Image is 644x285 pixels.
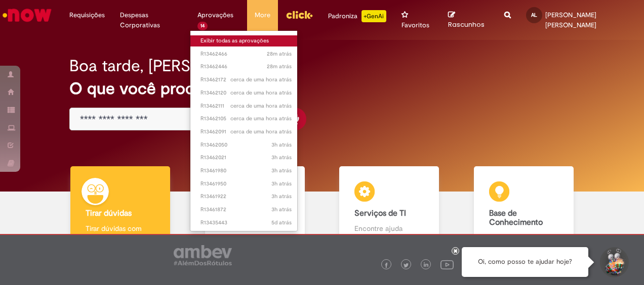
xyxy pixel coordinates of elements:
[200,63,292,71] span: R13462446
[69,10,105,20] span: Requisições
[328,10,386,22] div: Padroniza
[230,128,292,135] time: 29/08/2025 13:30:11
[200,115,292,123] span: R13462105
[190,178,302,189] a: Aberto R13461950 :
[230,115,292,122] span: cerca de uma hora atrás
[190,152,302,163] a: Aberto R13462021 :
[200,206,292,214] span: R13461872
[200,219,292,227] span: R13435443
[69,57,274,75] h2: Boa tarde, [PERSON_NAME]
[174,245,232,265] img: logo_footer_ambev_rotulo_gray.png
[190,113,302,124] a: Aberto R13462105 :
[230,76,292,83] span: cerca de uma hora atrás
[271,141,292,149] span: 3h atrás
[190,74,302,85] a: Aberto R13462172 :
[220,232,290,242] p: Abra uma solicitação
[190,101,302,112] a: Aberto R13462111 :
[86,223,155,244] p: Tirar dúvidas com Lupi Assist e Gen Ai
[271,167,292,174] time: 29/08/2025 12:02:44
[200,50,292,58] span: R13462466
[190,30,298,231] ul: Aprovações
[271,167,292,174] span: 3h atrás
[267,63,292,70] time: 29/08/2025 14:17:53
[200,141,292,149] span: R13462050
[457,166,591,254] a: Base de Conhecimento Consulte e aprenda
[190,35,302,46] a: Exibir todas as aprovações
[120,10,182,30] span: Despesas Corporativas
[190,217,302,228] a: Aberto R13435443 :
[271,141,292,149] time: 29/08/2025 12:03:42
[69,80,575,98] h2: O que você procura hoje?
[267,50,292,58] time: 29/08/2025 14:18:22
[255,10,270,20] span: More
[200,193,292,201] span: R13461922
[230,89,292,97] span: cerca de uma hora atrás
[190,204,302,215] a: Aberto R13461872 :
[598,247,629,277] button: Iniciar Conversa de Suporte
[424,262,429,268] img: logo_footer_linkedin.png
[190,61,302,72] a: Aberto R13462446 :
[271,180,292,187] span: 3h atrás
[448,11,489,29] a: Rascunhos
[545,11,596,29] span: [PERSON_NAME] [PERSON_NAME]
[271,219,292,226] time: 25/08/2025 09:48:46
[361,10,386,22] p: +GenAi
[190,139,302,151] a: Aberto R13462050 :
[188,166,323,254] a: Catálogo de Ofertas Abra uma solicitação
[271,193,292,200] time: 29/08/2025 11:59:58
[200,167,292,175] span: R13461980
[440,258,454,271] img: logo_footer_youtube.png
[462,247,588,277] div: Oi, como posso te ajudar hoje?
[197,10,233,20] span: Aprovações
[271,206,292,213] span: 3h atrás
[200,180,292,188] span: R13461950
[401,20,429,30] span: Favoritos
[271,219,292,226] span: 5d atrás
[489,232,558,242] p: Consulte e aprenda
[190,126,302,137] a: Aberto R13462091 :
[267,50,292,58] span: 28m atrás
[230,102,292,110] span: cerca de uma hora atrás
[531,12,537,18] span: AL
[86,208,132,218] b: Tirar dúvidas
[322,166,457,254] a: Serviços de TI Encontre ajuda
[271,206,292,213] time: 29/08/2025 11:59:24
[354,223,424,233] p: Encontre ajuda
[267,63,292,70] span: 28m atrás
[230,89,292,97] time: 29/08/2025 13:33:17
[271,154,292,161] span: 3h atrás
[448,20,485,29] span: Rascunhos
[271,193,292,200] span: 3h atrás
[190,165,302,176] a: Aberto R13461980 :
[271,180,292,187] time: 29/08/2025 12:01:42
[200,102,292,110] span: R13462111
[384,263,389,268] img: logo_footer_facebook.png
[200,76,292,84] span: R13462172
[286,7,313,22] img: click_logo_yellow_360x200.png
[197,22,208,30] span: 14
[489,208,543,227] b: Base de Conhecimento
[230,102,292,110] time: 29/08/2025 13:32:59
[190,191,302,202] a: Aberto R13461922 :
[230,76,292,83] time: 29/08/2025 13:33:50
[404,263,409,268] img: logo_footer_twitter.png
[200,128,292,136] span: R13462091
[271,154,292,161] time: 29/08/2025 12:03:06
[190,87,302,99] a: Aberto R13462120 :
[200,89,292,97] span: R13462120
[190,49,302,60] a: Aberto R13462466 :
[53,166,188,254] a: Tirar dúvidas Tirar dúvidas com Lupi Assist e Gen Ai
[200,154,292,162] span: R13462021
[230,115,292,122] time: 29/08/2025 13:31:45
[354,208,406,218] b: Serviços de TI
[1,5,53,25] img: ServiceNow
[230,128,292,135] span: cerca de uma hora atrás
